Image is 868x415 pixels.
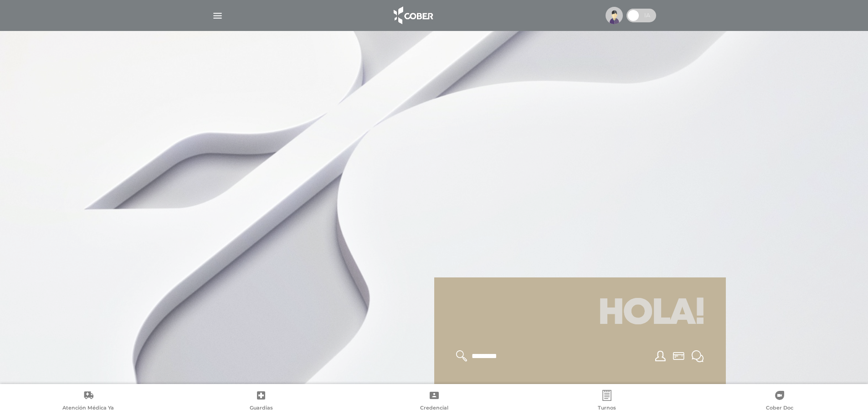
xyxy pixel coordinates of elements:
[606,7,623,24] img: profile-placeholder.svg
[766,405,793,413] span: Cober Doc
[62,405,114,413] span: Atención Médica Ya
[2,390,175,413] a: Atención Médica Ya
[212,10,223,21] img: Cober_menu-lines-white.svg
[389,5,437,26] img: logo_cober_home-white.png
[175,390,347,413] a: Guardias
[420,405,448,413] span: Credencial
[598,405,616,413] span: Turnos
[250,405,273,413] span: Guardias
[348,390,520,413] a: Credencial
[693,390,866,413] a: Cober Doc
[520,390,693,413] a: Turnos
[445,288,715,339] h1: Hola!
